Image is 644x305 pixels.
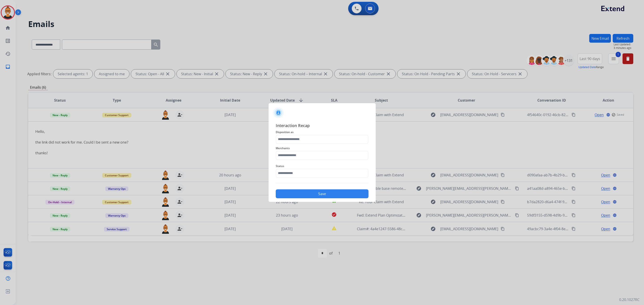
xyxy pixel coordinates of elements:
img: contactIcon [273,107,284,118]
p: 0.20.1027RC [619,297,640,302]
button: Save [276,189,369,198]
span: Merchants [276,146,369,151]
img: contact-recap-line.svg [276,183,369,183]
span: Interaction Recap [276,122,369,130]
span: Status [276,163,369,169]
span: Disposition as [276,130,369,135]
